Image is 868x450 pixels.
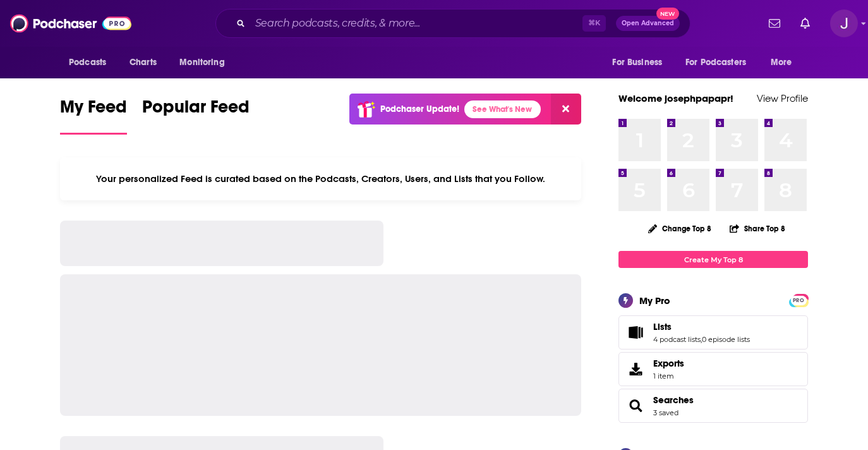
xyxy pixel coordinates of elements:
span: New [656,8,679,20]
span: ⌘ K [582,15,606,32]
span: Podcasts [69,54,106,71]
span: More [771,54,792,71]
span: , [701,335,702,344]
button: Change Top 8 [641,221,719,236]
span: Exports [653,358,684,369]
button: Open AdvancedNew [616,16,680,31]
img: Podchaser - Follow, Share and Rate Podcasts [10,11,131,35]
a: Show notifications dropdown [764,13,785,34]
a: View Profile [757,92,808,104]
button: open menu [677,51,764,75]
button: open menu [60,51,123,75]
a: Charts [121,51,164,75]
a: Welcome josephpapapr! [618,92,733,104]
span: My Feed [60,96,127,125]
span: Charts [130,54,157,71]
input: Search podcasts, credits, & more... [250,13,582,33]
p: Podchaser Update! [380,104,459,114]
button: open menu [603,51,678,75]
a: 0 episode lists [702,335,750,344]
button: Share Top 8 [729,216,786,241]
a: PRO [791,295,806,305]
span: Exports [623,360,648,378]
a: Lists [653,321,750,332]
a: See What's New [464,100,541,118]
a: Searches [653,394,694,406]
a: Show notifications dropdown [795,13,815,34]
a: Lists [623,324,648,341]
div: My Pro [639,295,670,307]
a: Exports [618,352,808,386]
a: Popular Feed [142,96,250,135]
a: 3 saved [653,408,678,417]
span: Lists [618,315,808,350]
button: Show profile menu [830,9,858,37]
span: For Podcasters [685,54,746,71]
div: Search podcasts, credits, & more... [215,9,690,38]
a: Searches [623,397,648,415]
span: Logged in as josephpapapr [830,9,858,37]
a: My Feed [60,96,127,135]
span: Monitoring [179,54,224,71]
span: 1 item [653,372,684,380]
div: Your personalized Feed is curated based on the Podcasts, Creators, Users, and Lists that you Follow. [60,157,581,200]
span: For Business [612,54,662,71]
a: 4 podcast lists [653,335,701,344]
span: Popular Feed [142,96,250,125]
button: open menu [762,51,808,75]
span: Lists [653,321,672,332]
span: PRO [791,296,806,305]
button: open menu [171,51,241,75]
img: User Profile [830,9,858,37]
span: Searches [618,389,808,423]
span: Open Advanced [622,20,674,27]
a: Create My Top 8 [618,251,808,268]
